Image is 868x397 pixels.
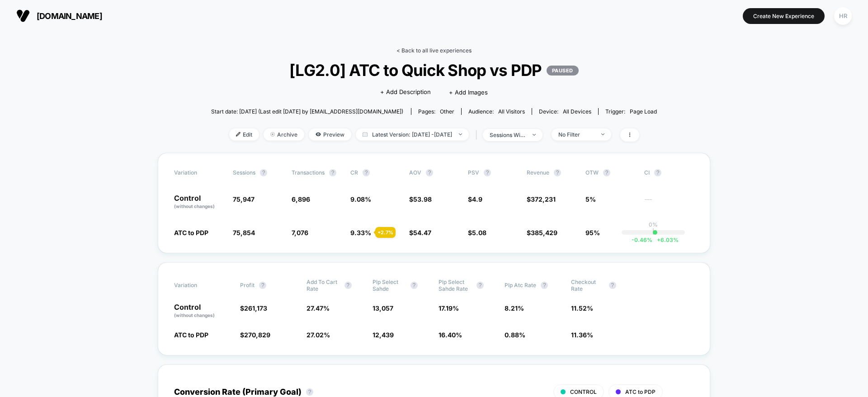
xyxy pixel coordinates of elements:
span: $ [409,195,432,203]
span: + Add Description [380,88,431,97]
span: 16.40 % [439,331,462,339]
span: -0.46 % [632,236,652,243]
button: ? [609,282,616,289]
div: Pages: [418,108,454,115]
span: Variation [174,169,224,176]
span: Sessions [233,169,255,176]
img: end [533,134,536,136]
div: HR [834,7,852,25]
img: end [459,133,462,135]
span: 6,896 [292,195,310,203]
span: Plp Atc Rate [505,282,536,288]
div: sessions with impression [490,132,526,138]
img: Visually logo [16,9,30,23]
span: --- [644,197,694,210]
button: ? [654,169,661,176]
span: + Add Images [449,89,488,96]
span: 75,854 [233,229,255,236]
div: + 2.7 % [375,227,396,238]
img: end [270,132,275,137]
span: CONTROL [570,388,597,395]
span: + [657,236,660,243]
div: Audience: [468,108,525,115]
button: ? [259,282,266,289]
button: ? [541,282,548,289]
span: ATC to PDP [174,229,208,236]
span: Revenue [527,169,549,176]
span: Latest Version: [DATE] - [DATE] [356,128,469,141]
span: CR [350,169,358,176]
a: < Back to all live experiences [396,47,472,54]
span: 261,173 [244,304,267,312]
span: 9.33 % [350,229,371,236]
span: Edit [229,128,259,141]
span: 9.08 % [350,195,371,203]
div: Trigger: [605,108,657,115]
span: All Visitors [498,108,525,115]
span: 372,231 [531,195,556,203]
span: 75,947 [233,195,255,203]
button: ? [306,388,313,396]
button: [DOMAIN_NAME] [14,9,105,23]
span: CI [644,169,694,176]
span: other [440,108,454,115]
span: (without changes) [174,312,215,318]
span: 17.19 % [439,304,459,312]
span: 0.88 % [505,331,525,339]
span: 270,829 [244,331,270,339]
span: 385,429 [531,229,557,236]
span: [LG2.0] ATC to Quick Shop vs PDP [233,61,635,80]
button: ? [344,282,352,289]
span: PSV [468,169,479,176]
span: Archive [264,128,304,141]
span: 11.36 % [571,331,593,339]
span: $ [527,195,556,203]
span: (without changes) [174,203,215,209]
span: Transactions [292,169,325,176]
span: 95% [585,229,600,236]
span: AOV [409,169,421,176]
button: ? [363,169,370,176]
span: OTW [585,169,635,176]
span: [DOMAIN_NAME] [37,11,102,21]
span: 54.47 [413,229,431,236]
span: Device: [532,108,598,115]
div: No Filter [558,131,594,138]
span: $ [468,195,482,203]
span: 13,057 [373,304,393,312]
span: 27.02 % [307,331,330,339]
span: 11.52 % [571,304,593,312]
p: 0% [649,221,658,228]
span: ATC to PDP [174,331,208,339]
p: Control [174,303,231,319]
span: 5.08 [472,229,486,236]
span: Plp Select Sahde Rate [439,279,472,292]
span: Add To Cart Rate [307,279,340,292]
span: | [473,128,483,142]
span: 5% [585,195,596,203]
span: $ [240,304,267,312]
img: calendar [363,132,368,137]
span: $ [527,229,557,236]
span: 6.03 % [652,236,679,243]
span: $ [409,229,431,236]
button: ? [554,169,561,176]
span: all devices [563,108,591,115]
span: 7,076 [292,229,308,236]
span: 12,439 [373,331,394,339]
button: ? [410,282,418,289]
button: ? [426,169,433,176]
span: ATC to PDP [625,388,656,395]
p: PAUSED [547,66,579,76]
span: 4.9 [472,195,482,203]
button: ? [329,169,336,176]
span: 53.98 [413,195,432,203]
img: edit [236,132,241,137]
span: $ [468,229,486,236]
span: Profit [240,282,255,288]
span: 8.21 % [505,304,524,312]
button: Create New Experience [743,8,825,24]
span: Checkout Rate [571,279,604,292]
img: end [601,133,604,135]
span: Plp Select Sahde [373,279,406,292]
